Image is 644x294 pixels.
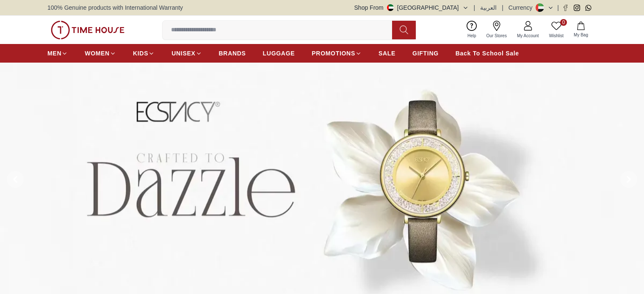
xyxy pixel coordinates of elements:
[312,49,355,58] span: PROMOTIONS
[502,3,503,12] span: |
[474,3,475,12] span: |
[47,49,61,58] span: MEN
[456,49,519,58] span: Back To School Sale
[354,3,469,12] button: Shop From[GEOGRAPHIC_DATA]
[47,46,68,61] a: MEN
[133,49,148,58] span: KIDS
[263,46,295,61] a: LUGGAGE
[509,3,536,12] div: Currency
[570,32,591,38] span: My Bag
[263,49,295,58] span: LUGGAGE
[312,46,362,61] a: PROMOTIONS
[574,5,580,11] a: Instagram
[464,33,480,39] span: Help
[562,5,569,11] a: Facebook
[85,49,110,58] span: WOMEN
[51,21,124,39] img: ...
[387,4,394,11] img: United Arab Emirates
[379,46,395,61] a: SALE
[560,19,567,26] span: 0
[171,49,195,58] span: UNISEX
[379,49,395,58] span: SALE
[47,3,183,12] span: 100% Genuine products with International Warranty
[546,33,567,39] span: Wishlist
[133,46,155,61] a: KIDS
[480,3,497,12] button: العربية
[219,46,246,61] a: BRANDS
[462,19,481,41] a: Help
[456,46,519,61] a: Back To School Sale
[412,49,439,58] span: GIFTING
[219,49,246,58] span: BRANDS
[412,46,439,61] a: GIFTING
[171,46,202,61] a: UNISEX
[585,5,591,11] a: Whatsapp
[569,20,593,40] button: My Bag
[557,3,559,12] span: |
[85,46,116,61] a: WOMEN
[483,33,510,39] span: Our Stores
[514,33,542,39] span: My Account
[544,19,569,41] a: 0Wishlist
[481,19,512,41] a: Our Stores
